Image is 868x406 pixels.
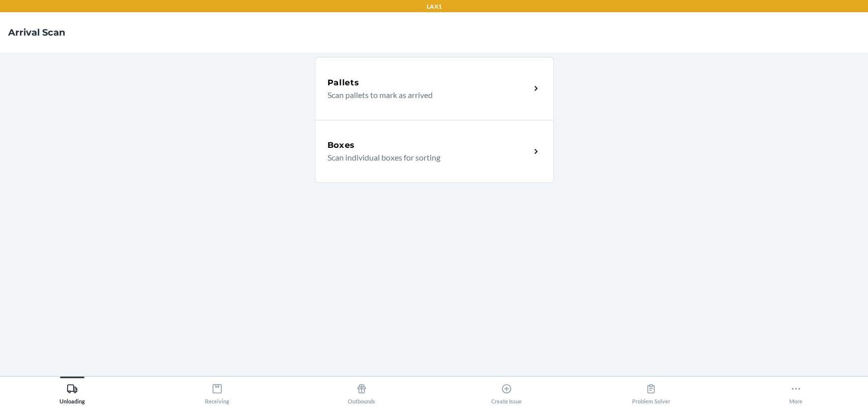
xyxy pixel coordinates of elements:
button: Receiving [145,377,290,404]
div: Receiving [205,379,229,404]
button: Outbounds [289,377,434,404]
div: More [789,379,802,404]
div: Outbounds [348,379,375,404]
h5: Boxes [327,139,355,151]
p: Scan pallets to mark as arrived [327,89,522,101]
div: Unloading [59,379,85,404]
button: Create Issue [434,377,579,404]
p: LAX1 [427,2,442,11]
div: Problem Solver [632,379,670,404]
button: Problem Solver [579,377,724,404]
p: Scan individual boxes for sorting [327,151,522,164]
h4: Arrival Scan [8,26,65,39]
h5: Pallets [327,77,360,89]
a: BoxesScan individual boxes for sorting [315,120,554,183]
div: Create Issue [491,379,522,404]
a: PalletsScan pallets to mark as arrived [315,57,554,120]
